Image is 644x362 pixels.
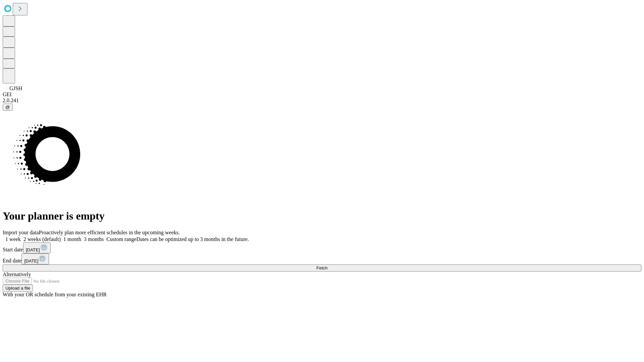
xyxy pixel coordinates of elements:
button: Fetch [3,264,641,271]
span: Alternatively [3,271,31,277]
div: End date [3,253,641,264]
div: GEI [3,92,641,98]
span: GJSH [9,85,22,91]
button: Upload a file [3,285,33,292]
span: Proactively plan more efficient schedules in the upcoming weeks. [39,230,180,235]
span: 2 weeks (default) [23,236,61,242]
span: 3 months [84,236,104,242]
span: Custom range [106,236,136,242]
span: @ [5,105,10,110]
button: [DATE] [21,253,49,264]
span: Import your data [3,230,39,235]
h1: Your planner is empty [3,210,641,222]
span: [DATE] [26,247,40,252]
span: [DATE] [24,258,38,263]
button: @ [3,104,13,111]
span: With your OR schedule from your existing EHR [3,292,107,297]
div: 2.0.241 [3,98,641,104]
span: 1 week [5,236,21,242]
div: Start date [3,242,641,253]
span: Dates can be optimized up to 3 months in the future. [137,236,249,242]
span: Fetch [316,265,327,270]
span: 1 month [63,236,81,242]
button: [DATE] [23,242,51,253]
